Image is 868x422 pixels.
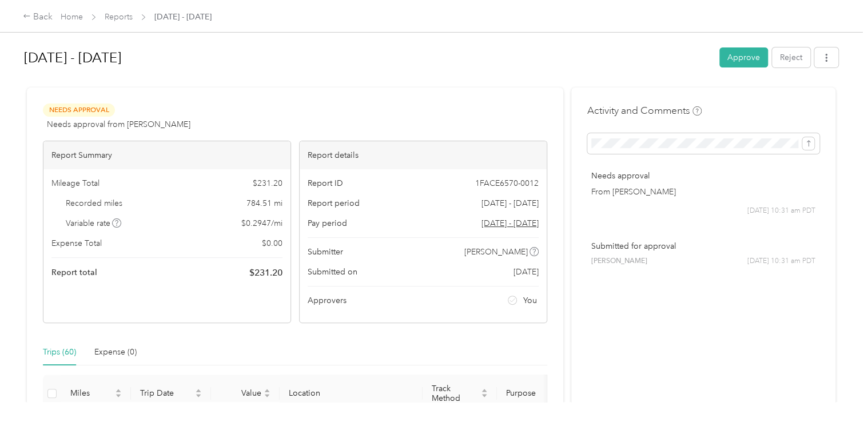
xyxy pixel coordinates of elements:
span: caret-down [115,392,122,399]
span: [DATE] - [DATE] [154,11,212,23]
span: You [523,294,537,306]
span: Report period [308,197,360,209]
a: Reports [105,12,133,22]
p: From [PERSON_NAME] [591,186,815,198]
th: Track Method [423,375,497,413]
span: $ 0.00 [262,237,282,249]
div: Back [23,10,53,24]
th: Purpose [497,375,583,413]
span: [DATE] 10:31 am PDT [747,256,815,266]
span: $ 0.2947 / mi [241,217,282,229]
span: $ 231.20 [249,266,282,280]
th: Value [211,375,280,413]
span: $ 231.20 [253,177,282,189]
span: caret-up [195,387,202,394]
span: [DATE] - [DATE] [481,197,539,209]
span: Submitted on [308,266,357,278]
span: [DATE] 10:31 am PDT [747,206,815,216]
span: caret-down [481,392,488,399]
span: Expense Total [51,237,102,249]
span: Approvers [308,294,347,306]
h1: Sep 1 - 30, 2025 [24,44,711,71]
p: Submitted for approval [591,240,815,252]
span: caret-up [115,387,122,394]
span: Recorded miles [66,197,122,209]
span: Report total [51,266,97,278]
span: Submitter [308,246,343,258]
th: Trip Date [131,375,211,413]
span: Track Method [432,384,479,403]
span: [PERSON_NAME] [464,246,528,258]
iframe: Everlance-gr Chat Button Frame [804,358,868,422]
span: Needs approval from [PERSON_NAME] [47,118,190,130]
span: Go to pay period [481,217,539,229]
div: Expense (0) [94,346,137,359]
span: 784.51 mi [246,197,282,209]
span: Miles [70,388,113,398]
span: caret-up [481,387,488,394]
span: Pay period [308,217,347,229]
span: Variable rate [66,217,122,229]
p: Needs approval [591,170,815,182]
div: Report Summary [43,141,290,169]
span: Purpose [506,388,564,398]
span: caret-up [264,387,270,394]
span: Trip Date [140,388,193,398]
span: caret-down [195,392,202,399]
a: Home [61,12,83,22]
th: Miles [61,375,131,413]
button: Approve [719,47,768,67]
span: Report ID [308,177,343,189]
span: [PERSON_NAME] [591,256,647,266]
div: Report details [300,141,547,169]
div: Trips (60) [43,346,76,359]
span: 1FACE6570-0012 [475,177,539,189]
th: Location [280,375,423,413]
span: Needs Approval [43,103,115,117]
span: Value [220,388,261,398]
h4: Activity and Comments [587,103,702,118]
span: [DATE] [513,266,539,278]
button: Reject [772,47,810,67]
span: caret-down [264,392,270,399]
span: Mileage Total [51,177,99,189]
